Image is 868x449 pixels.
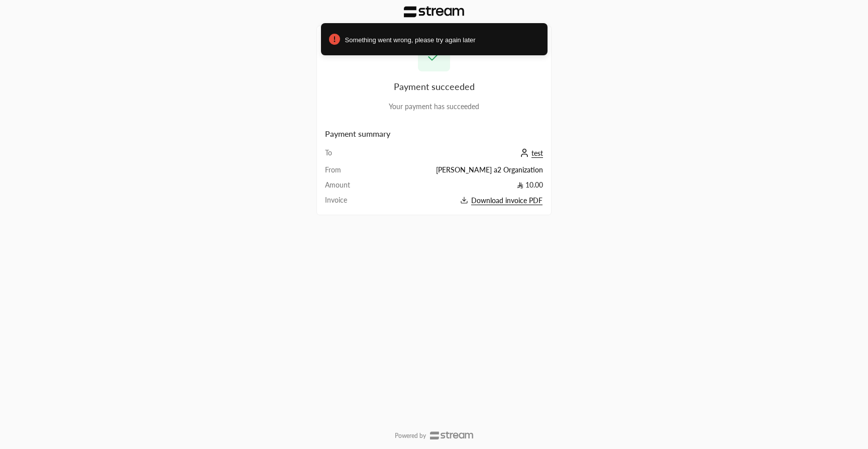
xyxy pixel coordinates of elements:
[471,196,542,205] span: Download invoice PDF
[325,128,543,140] h2: Payment summary
[367,195,544,207] button: Download invoice PDF
[325,79,543,94] div: Payment succeeded
[325,148,367,164] td: To
[517,149,543,157] a: test
[367,180,544,195] td: 10.00
[325,180,367,195] td: Amount
[404,6,464,18] img: Company Logo
[345,35,539,45] span: Something went wrong, please try again later
[325,165,367,180] td: From
[531,149,543,158] span: test
[395,432,426,440] p: Powered by
[325,195,367,207] td: Invoice
[367,165,544,180] td: [PERSON_NAME] a2 Organization
[325,102,543,112] div: Your payment has succeeded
